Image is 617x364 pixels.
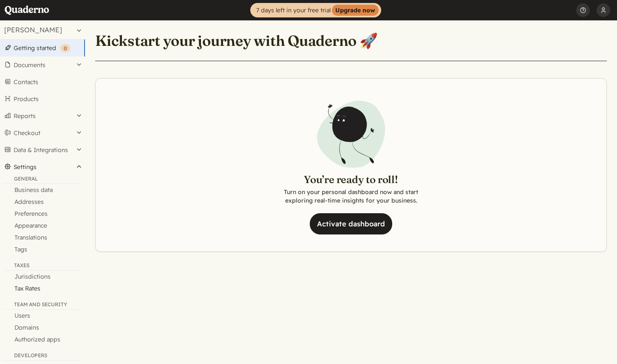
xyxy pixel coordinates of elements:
[3,301,82,310] div: Team and security
[310,213,392,234] a: Activate dashboard
[95,31,378,50] h1: Kickstart your journey with Quaderno 🚀
[283,172,419,186] h2: You’re ready to roll!
[313,96,389,172] img: Illustration of Qoodle jumping
[3,262,82,271] div: Taxes
[250,3,381,17] a: 7 days left in your free trialUpgrade now
[332,5,379,16] strong: Upgrade now
[283,188,419,205] p: Turn on your personal dashboard now and start exploring real-time insights for your business.
[3,352,82,361] div: Developers
[3,175,82,184] div: General
[64,45,67,51] span: 0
